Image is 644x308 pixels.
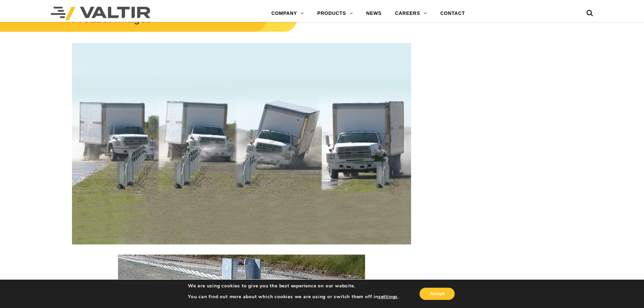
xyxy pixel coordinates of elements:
[265,7,311,20] a: COMPANY
[433,7,472,20] a: CONTACT
[378,294,398,300] button: settings
[359,7,388,20] a: NEWS
[388,7,434,20] a: CAREERS
[420,288,455,300] button: Accept
[188,283,399,289] p: We are using cookies to give you the best experience on our website.
[311,7,360,20] a: PRODUCTS
[188,294,399,300] p: You can find out more about which cookies we are using or switch them off in .
[51,7,150,20] img: Valtir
